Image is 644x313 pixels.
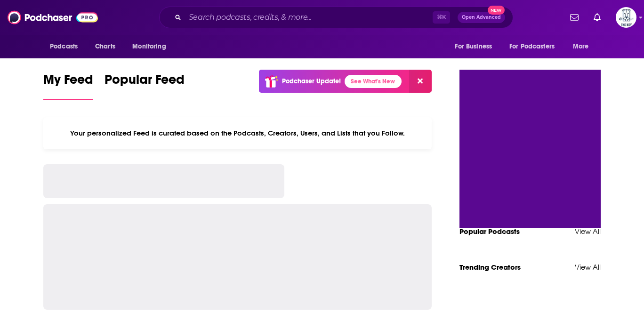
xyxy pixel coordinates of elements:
[509,40,555,53] span: For Podcasters
[488,6,505,15] span: New
[43,72,93,93] span: My Feed
[8,8,98,26] img: Podchaser - Follow, Share and Rate Podcasts
[282,77,341,85] p: Podchaser Update!
[185,10,433,25] input: Search podcasts, credits, & more...
[503,38,568,56] button: open menu
[95,40,115,53] span: Charts
[616,7,636,28] span: Logged in as TheKeyPR
[566,38,601,56] button: open menu
[459,227,520,236] a: Popular Podcasts
[448,38,504,56] button: open menu
[616,7,636,28] button: Show profile menu
[43,72,93,100] a: My Feed
[126,38,178,56] button: open menu
[462,15,501,20] span: Open Advanced
[43,117,432,149] div: Your personalized Feed is curated based on the Podcasts, Creators, Users, and Lists that you Follow.
[458,12,505,23] button: Open AdvancedNew
[590,9,604,25] a: Show notifications dropdown
[132,40,166,53] span: Monitoring
[573,40,589,53] span: More
[89,38,121,56] a: Charts
[575,227,601,236] a: View All
[616,7,636,28] img: User Profile
[345,75,402,88] a: See What's New
[433,11,450,24] span: ⌘ K
[455,40,492,53] span: For Business
[105,72,185,100] a: Popular Feed
[50,40,78,53] span: Podcasts
[105,72,185,93] span: Popular Feed
[575,263,601,272] a: View All
[159,7,513,28] div: Search podcasts, credits, & more...
[459,263,521,272] a: Trending Creators
[566,9,582,25] a: Show notifications dropdown
[43,38,90,56] button: open menu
